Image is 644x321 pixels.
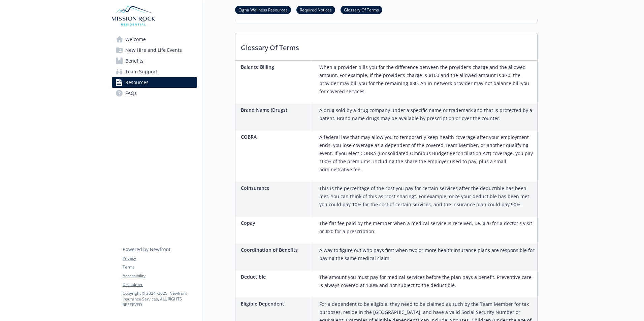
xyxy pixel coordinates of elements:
[241,273,308,280] p: Deductible
[125,34,146,45] span: Welcome
[241,133,308,140] p: COBRA
[319,219,535,236] p: The flat fee paid by the member when a medical service is received, i.e. $20 for a doctor's visit...
[319,273,535,289] p: The amount you must pay for medical services before the plan pays a benefit. Preventive care is a...
[125,56,143,66] span: Benefits
[123,282,197,288] a: Disclaimer
[112,34,197,45] a: Welcome
[112,45,197,56] a: New Hire and Life Events
[123,255,197,261] a: Privacy
[341,6,382,13] a: Glossary Of Terms
[319,106,535,122] p: A drug sold by a drug company under a specific name or trademark and that is protected by a paten...
[125,77,149,88] span: Resources
[123,264,197,270] a: Terms
[235,6,291,13] a: Cigna Wellness Resources
[112,88,197,99] a: FAQs
[112,66,197,77] a: Team Support
[241,219,308,226] p: Copay
[125,88,137,99] span: FAQs
[112,56,197,66] a: Benefits
[241,106,308,113] p: Brand Name (Drugs)
[112,77,197,88] a: Resources
[235,33,537,58] p: Glossary Of Terms
[123,273,197,279] a: Accessibility
[319,246,535,262] p: A way to figure out who pays first when two or more health insurance plans are responsible for pa...
[319,63,535,96] p: When a provider bills you for the difference between the provider’s charge and the allowed amount...
[123,290,197,308] p: Copyright © 2024 - 2025 , Newfront Insurance Services, ALL RIGHTS RESERVED
[125,66,157,77] span: Team Support
[241,184,308,191] p: Coinsurance
[319,133,535,174] p: A federal law that may allow you to temporarily keep health coverage after your employment ends, ...
[125,45,182,56] span: New Hire and Life Events
[319,184,535,209] p: This is the percentage of the cost you pay for certain services after the deductible has been met...
[241,63,308,70] p: Balance Billing
[296,6,335,13] a: Required Notices
[241,246,308,253] p: Coordination of Benefits
[241,300,308,307] p: Eligible Dependent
